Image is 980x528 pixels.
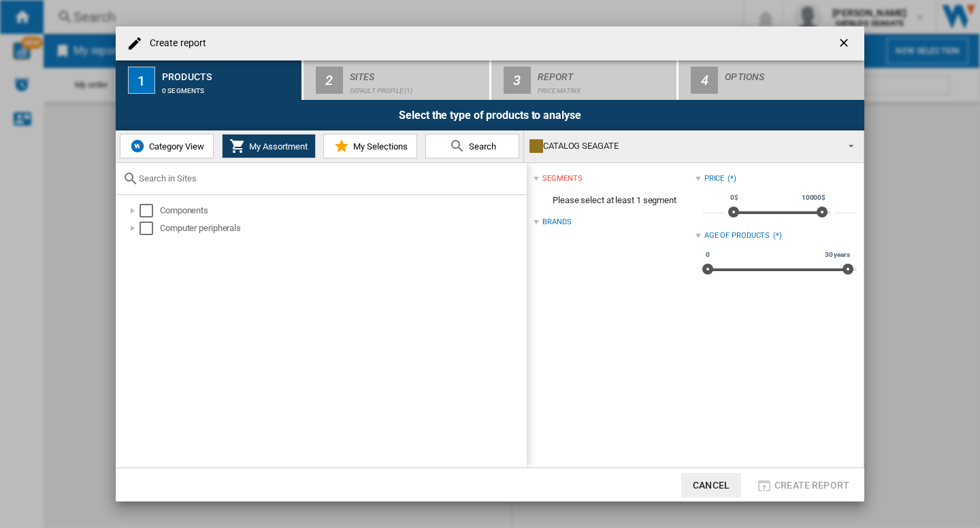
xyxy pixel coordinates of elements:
div: 1 [128,67,155,94]
div: Default profile (1) [350,80,484,94]
button: Search [425,134,519,158]
div: Select the type of products to analyse [116,100,864,130]
div: Age of products [704,230,770,241]
div: 2 [316,67,343,94]
span: 30 years [823,249,852,260]
div: Computer peripherals [160,222,525,235]
md-checkbox: Select [140,204,160,217]
div: Report [538,66,672,80]
div: Products [162,66,296,80]
div: 0 segments [162,80,296,94]
h4: Create report [143,37,206,50]
button: 4 Options [679,60,864,100]
button: Category View [120,134,214,158]
span: Create report [774,480,849,491]
span: Search [465,141,496,152]
div: 3 [504,67,531,94]
span: Category View [146,141,204,152]
img: wiser-icon-blue.png [129,138,146,154]
button: My Assortment [222,134,316,158]
div: CATALOG SEAGATE [529,137,836,156]
div: Sites [350,66,484,80]
span: 0$ [728,192,740,203]
div: 4 [691,67,718,94]
div: Brands [542,217,571,228]
input: Search in Sites [139,173,520,183]
button: Cancel [681,473,741,497]
button: Create report [752,473,853,497]
span: Please select at least 1 segment [534,188,695,213]
button: 3 Report Price Matrix [491,60,679,100]
div: Price [704,173,725,184]
span: 0 [704,249,712,260]
ng-md-icon: getI18NText('BUTTONS.CLOSE_DIALOG') [837,36,853,52]
button: 1 Products 0 segments [116,60,303,100]
div: Options [725,66,859,80]
span: 10000$ [800,192,828,203]
span: My Assortment [246,141,308,152]
div: Components [160,204,525,217]
div: Price Matrix [538,80,672,94]
span: My Selections [350,141,408,152]
button: getI18NText('BUTTONS.CLOSE_DIALOG') [832,30,859,57]
md-checkbox: Select [140,222,160,235]
div: segments [542,173,582,184]
button: My Selections [323,134,417,158]
button: 2 Sites Default profile (1) [304,60,491,100]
